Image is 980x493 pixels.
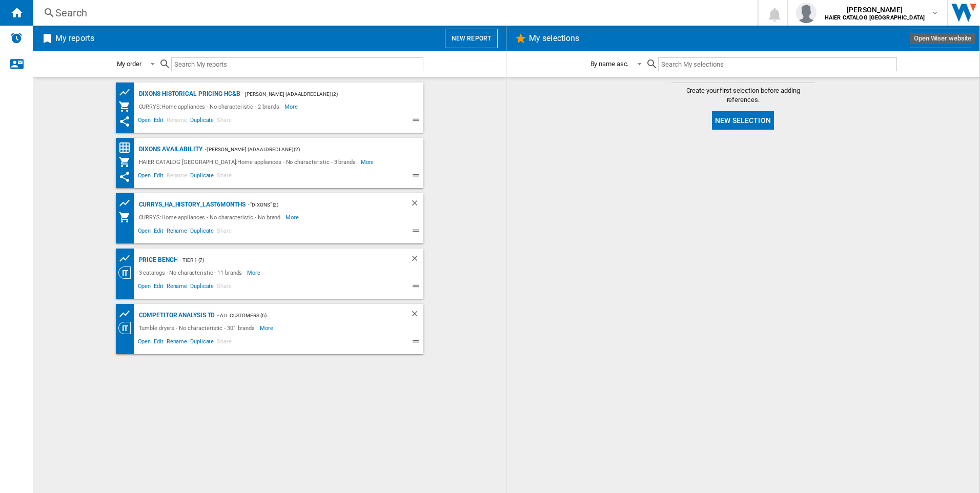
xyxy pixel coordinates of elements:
[10,32,23,44] img: alerts-logo.svg
[136,100,285,113] div: CURRYS:Home appliances - No characteristic - 2 brands
[118,252,136,265] div: Product prices grid
[215,309,389,322] div: - All Customers (6)
[53,29,96,48] h2: My reports
[165,281,189,294] span: Rename
[118,86,136,99] div: Product prices grid
[215,337,233,349] span: Share
[215,115,233,128] span: Share
[118,115,131,128] ng-md-icon: This report has been shared with you
[118,322,136,334] div: Category View
[136,309,215,322] div: Competitor Analysis TD
[189,281,215,294] span: Duplicate
[445,29,498,48] button: New report
[136,281,153,294] span: Open
[910,29,971,48] button: New selection
[152,337,165,349] span: Edit
[260,322,275,334] span: More
[118,156,136,168] div: My Assortment
[152,281,165,294] span: Edit
[215,281,233,294] span: Share
[118,171,131,183] ng-md-icon: This report has been shared with you
[118,100,136,113] div: My Assortment
[136,322,260,334] div: Tumble dryers - No characteristic - 301 brands
[527,29,581,48] h2: My selections
[136,211,286,223] div: CURRYS:Home appliances - No characteristic - No brand
[246,198,390,211] div: - "Dixons" (2)
[215,171,233,183] span: Share
[136,143,202,156] div: Dixons availability
[136,88,240,100] div: Dixons historical pricing HC&B
[712,111,774,130] button: New selection
[796,3,816,23] img: profile.jpg
[152,171,165,183] span: Edit
[136,115,153,128] span: Open
[136,226,153,238] span: Open
[361,156,376,168] span: More
[202,143,403,156] div: - [PERSON_NAME] (adaaldredlane) (2)
[671,86,815,105] span: Create your first selection before adding references.
[152,115,165,128] span: Edit
[165,115,189,128] span: Rename
[410,309,423,322] div: Delete
[118,141,136,154] div: Price Matrix
[136,198,246,211] div: CURRYS_HA_History_last6months
[177,254,389,266] div: - Tier 1 (7)
[118,266,136,279] div: Category View
[165,171,189,183] span: Rename
[136,156,361,168] div: HAIER CATALOG [GEOGRAPHIC_DATA]:Home appliances - No characteristic - 3 brands
[136,266,248,279] div: 3 catalogs - No characteristic - 11 brands
[136,337,153,349] span: Open
[285,211,300,223] span: More
[410,198,423,211] div: Delete
[152,226,165,238] span: Edit
[590,60,629,68] div: By name asc.
[189,115,215,128] span: Duplicate
[136,171,153,183] span: Open
[118,211,136,223] div: My Assortment
[118,197,136,210] div: Product prices grid
[215,226,233,238] span: Share
[189,337,215,349] span: Duplicate
[189,171,215,183] span: Duplicate
[247,266,262,279] span: More
[55,6,731,20] div: Search
[118,307,136,320] div: Product prices grid
[136,254,178,266] div: Price Bench
[658,57,896,71] input: Search My selections
[117,60,141,68] div: My order
[165,337,189,349] span: Rename
[825,5,925,15] span: [PERSON_NAME]
[825,14,925,21] b: HAIER CATALOG [GEOGRAPHIC_DATA]
[410,254,423,266] div: Delete
[284,100,299,113] span: More
[165,226,189,238] span: Rename
[189,226,215,238] span: Duplicate
[240,88,403,100] div: - [PERSON_NAME] (adaaldredlane) (2)
[171,57,423,71] input: Search My reports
